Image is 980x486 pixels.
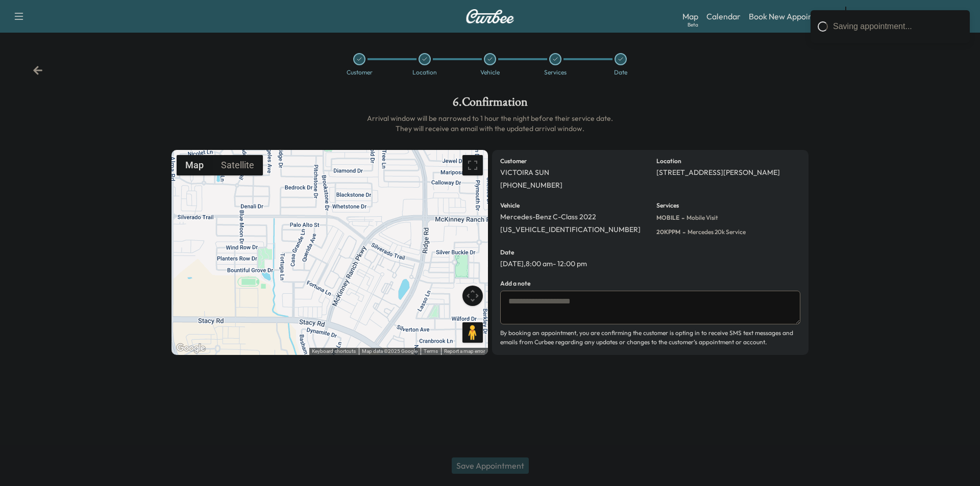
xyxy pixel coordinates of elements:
a: Book New Appointment [749,10,835,22]
h6: Add a note [500,280,530,287]
div: Beta [688,21,698,29]
h1: 6 . Confirmation [171,96,808,113]
a: Open this area in Google Maps (opens a new window) [174,342,208,355]
p: [STREET_ADDRESS][PERSON_NAME] [656,168,780,177]
div: Customer [347,69,373,75]
p: By booking an appointment, you are confirming the customer is opting in to receive SMS text messa... [500,328,800,347]
h6: Vehicle [500,202,520,209]
div: Vehicle [480,69,500,75]
p: Mercedes-Benz C-Class 2022 [500,213,596,222]
a: Calendar [706,10,741,22]
div: Services [544,69,567,75]
p: [PHONE_NUMBER] [500,181,562,190]
button: Drag Pegman onto the map to open Street View [462,322,483,343]
span: - [679,213,684,223]
span: Mercedes 20k Service [685,228,746,236]
span: 20KPPM [656,228,680,236]
button: Show satellite imagery [212,155,263,175]
img: Google [174,342,208,355]
p: [US_VEHICLE_IDENTIFICATION_NUMBER] [500,225,641,235]
button: Keyboard shortcuts [312,348,356,355]
div: Back [33,65,43,75]
span: Map data ©2025 Google [362,348,418,354]
a: Report a map error [444,348,485,354]
h6: Location [656,158,681,164]
button: Toggle fullscreen view [462,155,483,175]
h6: Date [500,249,514,255]
p: [DATE] , 8:00 am - 12:00 pm [500,260,587,269]
div: Date [614,69,627,75]
button: Show street map [177,155,212,175]
img: Curbee Logo [465,9,514,23]
p: VICTOIRA SUN [500,168,549,177]
a: Terms [424,348,438,354]
div: Saving appointment... [833,20,963,33]
h6: Arrival window will be narrowed to 1 hour the night before their service date. They will receive ... [171,113,808,134]
div: Location [412,69,437,75]
span: Mobile Visit [684,214,718,222]
span: - [680,227,685,237]
button: Map camera controls [462,286,483,306]
span: MOBILE [656,214,679,222]
a: MapBeta [682,10,698,22]
h6: Customer [500,158,527,164]
h6: Services [656,202,679,209]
